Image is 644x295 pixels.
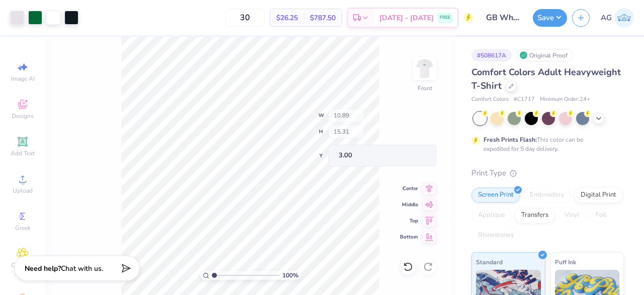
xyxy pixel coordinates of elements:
[471,228,520,243] div: Rhinestones
[379,13,434,23] span: [DATE] - [DATE]
[25,264,61,273] strong: Need help?
[558,208,586,223] div: Vinyl
[5,261,40,277] span: Clipart & logos
[589,208,613,223] div: Foil
[476,257,503,267] span: Standard
[471,95,509,104] span: Comfort Colors
[12,112,34,120] span: Designs
[61,264,103,273] span: Chat with us.
[400,201,418,208] span: Middle
[225,9,265,27] input: – –
[400,233,418,241] span: Bottom
[11,149,35,157] span: Add Text
[13,187,33,195] span: Upload
[555,257,576,267] span: Puff Ink
[601,12,612,24] span: AG
[574,188,623,203] div: Digital Print
[471,188,520,203] div: Screen Print
[471,66,621,92] span: Comfort Colors Adult Heavyweight T-Shirt
[415,58,435,79] img: Front
[471,208,512,223] div: Applique
[11,75,35,83] span: Image AI
[540,95,590,104] span: Minimum Order: 24 +
[517,49,573,62] div: Original Proof
[471,49,512,62] div: # 508617A
[484,135,607,153] div: This color can be expedited for 5 day delivery.
[471,167,624,179] div: Print Type
[514,95,535,104] span: # C1717
[523,188,571,203] div: Embroidery
[15,224,31,232] span: Greek
[478,8,528,28] input: Untitled Design
[310,13,336,23] span: $787.50
[400,185,418,192] span: Center
[484,136,537,144] strong: Fresh Prints Flash:
[276,13,298,23] span: $26.25
[533,9,567,27] button: Save
[614,8,634,28] img: Akshika Gurao
[515,208,555,223] div: Transfers
[400,217,418,224] span: Top
[601,8,634,28] a: AG
[418,84,432,93] div: Front
[282,271,298,280] span: 100 %
[440,14,450,21] span: FREE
